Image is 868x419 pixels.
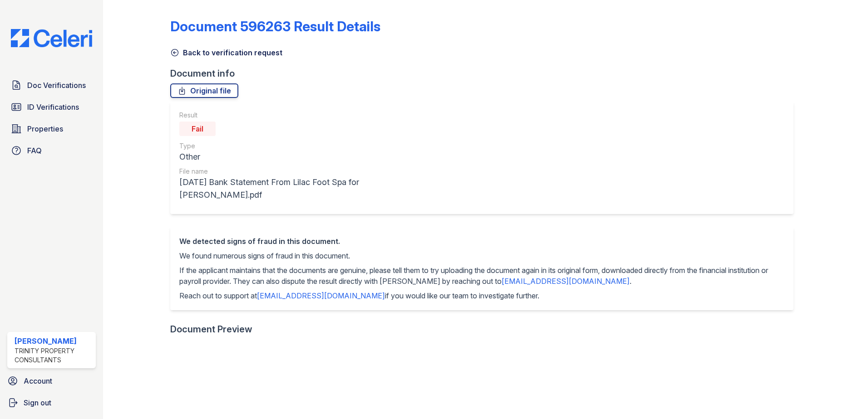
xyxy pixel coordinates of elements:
[4,372,99,390] a: Account
[4,29,99,47] img: CE_Logo_Blue-a8612792a0a2168367f1c8372b55b34899dd931a85d93a1a3d3e32e68fde9ad4.png
[630,277,631,286] span: .
[7,98,96,116] a: ID Verifications
[27,102,79,112] span: ID Verifications
[4,394,99,412] a: Sign out
[7,76,96,94] a: Doc Verifications
[27,123,63,134] span: Properties
[179,141,412,151] div: Type
[15,346,92,365] div: Trinity Property Consultants
[257,291,385,300] a: [EMAIL_ADDRESS][DOMAIN_NAME]
[179,167,412,176] div: File name
[179,122,216,136] div: Fail
[502,277,630,286] a: [EMAIL_ADDRESS][DOMAIN_NAME]
[15,336,92,346] div: [PERSON_NAME]
[170,67,801,80] div: Document info
[170,323,252,336] div: Document Preview
[179,151,412,163] div: Other
[170,18,380,34] a: Document 596263 Result Details
[170,83,238,98] a: Original file
[170,47,282,58] a: Back to verification request
[179,250,784,261] p: We found numerous signs of fraud in this document.
[179,236,784,247] div: We detected signs of fraud in this document.
[7,141,96,160] a: FAQ
[27,80,86,91] span: Doc Verifications
[179,111,412,120] div: Result
[7,120,96,138] a: Properties
[27,145,42,156] span: FAQ
[24,397,51,408] span: Sign out
[24,375,52,386] span: Account
[179,265,784,287] p: If the applicant maintains that the documents are genuine, please tell them to try uploading the ...
[179,176,412,201] div: [DATE] Bank Statement From Lilac Foot Spa for [PERSON_NAME].pdf
[179,290,784,301] p: Reach out to support at if you would like our team to investigate further.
